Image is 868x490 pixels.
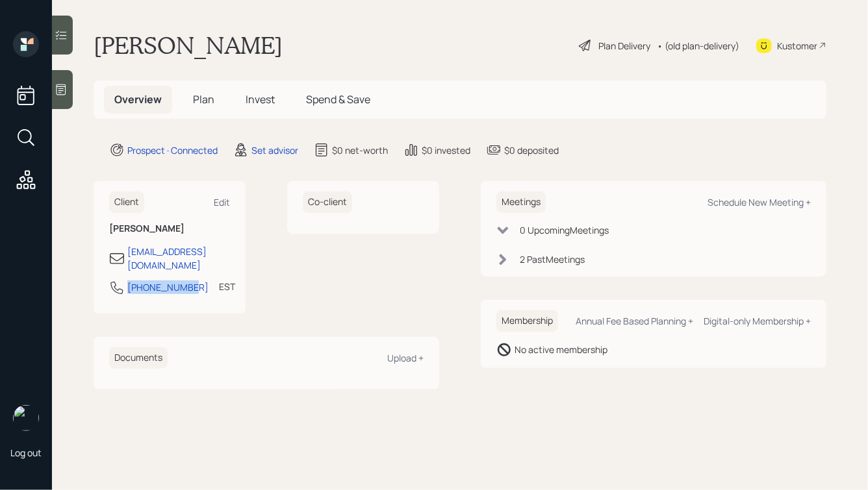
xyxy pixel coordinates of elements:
h1: [PERSON_NAME] [94,31,283,60]
div: Edit [214,196,230,208]
h6: Client [109,191,144,213]
div: $0 deposited [504,143,559,157]
div: Log out [10,447,42,459]
div: • (old plan-delivery) [657,39,739,53]
div: $0 net-worth [332,143,388,157]
div: [EMAIL_ADDRESS][DOMAIN_NAME] [127,245,230,272]
div: Annual Fee Based Planning + [576,315,693,327]
div: [PHONE_NUMBER] [127,280,209,294]
h6: [PERSON_NAME] [109,223,230,234]
span: Spend & Save [306,92,370,106]
h6: Meetings [496,191,546,213]
div: Set advisor [251,143,298,157]
div: 0 Upcoming Meeting s [520,223,609,237]
h6: Documents [109,347,168,369]
div: Upload + [387,352,424,364]
span: Plan [193,92,214,106]
div: Kustomer [777,39,817,53]
div: $0 invested [422,143,470,157]
span: Invest [246,92,275,106]
div: 2 Past Meeting s [520,252,585,266]
img: hunter_neumayer.jpg [13,405,39,431]
h6: Membership [496,310,558,332]
div: Schedule New Meeting + [708,196,811,208]
div: Plan Delivery [598,39,650,53]
span: Overview [114,92,162,106]
div: EST [219,280,235,293]
div: Digital-only Membership + [704,315,811,327]
div: No active membership [515,343,607,356]
h6: Co-client [303,191,352,213]
div: Prospect · Connected [127,143,218,157]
